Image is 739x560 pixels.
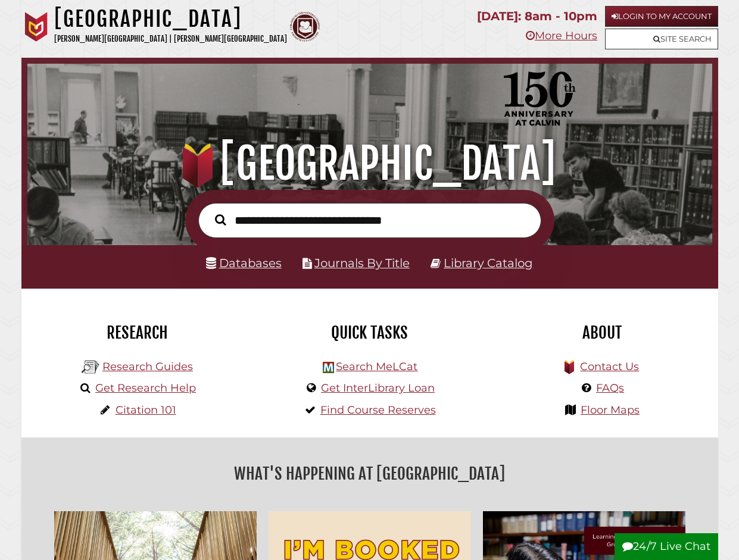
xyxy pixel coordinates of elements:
a: More Hours [526,29,597,42]
h1: [GEOGRAPHIC_DATA] [38,137,701,190]
h2: About [495,323,709,343]
img: Calvin Theological Seminary [290,12,320,42]
p: [PERSON_NAME][GEOGRAPHIC_DATA] | [PERSON_NAME][GEOGRAPHIC_DATA] [54,32,287,46]
h2: What's Happening at [GEOGRAPHIC_DATA] [30,460,709,487]
a: Citation 101 [116,403,176,417]
a: Journals By Title [314,256,410,270]
a: Contact Us [580,360,639,373]
a: Search MeLCat [336,360,417,373]
i: Search [215,214,226,226]
a: Find Course Reserves [320,403,436,417]
img: Hekman Library Logo [82,358,99,376]
a: Library Catalog [444,256,533,270]
button: Search [209,211,232,228]
p: [DATE]: 8am - 10pm [477,6,597,27]
a: Get Research Help [95,381,196,395]
img: Calvin University [21,12,51,42]
h2: Quick Tasks [263,323,477,343]
h2: Research [30,323,245,343]
a: Floor Maps [581,403,640,417]
a: Login to My Account [605,6,718,27]
h1: [GEOGRAPHIC_DATA] [54,6,287,32]
a: Get InterLibrary Loan [321,381,435,395]
a: Site Search [605,29,718,49]
a: Databases [206,256,282,270]
a: Research Guides [102,360,193,373]
a: FAQs [596,381,624,395]
img: Hekman Library Logo [323,362,334,373]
